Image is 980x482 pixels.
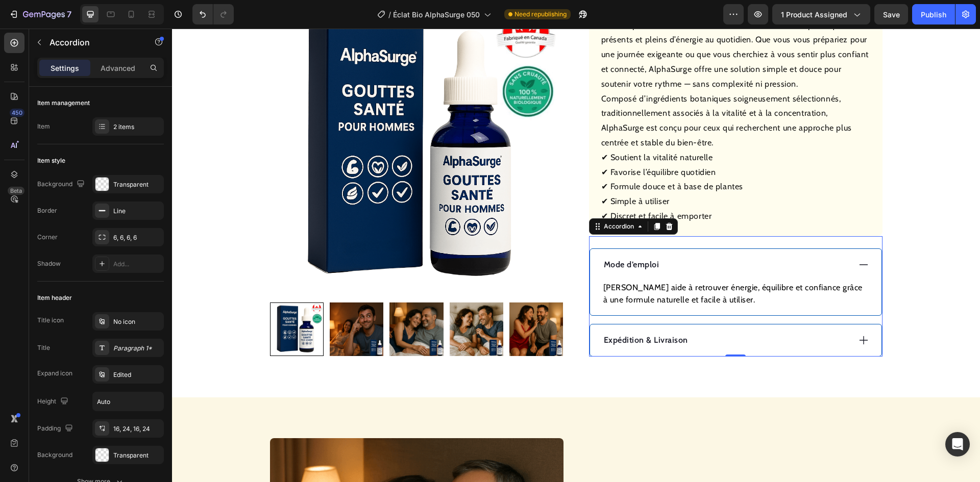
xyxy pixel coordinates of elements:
[432,230,487,242] p: Mode d’emploi
[67,8,71,20] p: 7
[37,293,72,302] div: Item header
[912,4,955,24] button: Publish
[430,304,518,319] div: Rich Text Editor. Editing area: main
[113,451,161,460] div: Transparent
[37,206,57,215] div: Border
[37,422,75,436] div: Padding
[388,9,391,20] span: /
[113,233,161,242] div: 6, 6, 6, 6
[772,4,870,24] button: 1 product assigned
[37,369,72,378] div: Expand icon
[430,193,464,202] div: Accordion
[37,122,50,131] div: Item
[4,4,76,24] button: 7
[429,65,680,119] p: Composé d’ingrédients botaniques soigneusement sélectionnés, traditionnellement associés à la vit...
[37,450,72,460] div: Background
[37,343,50,352] div: Title
[113,122,161,132] div: 2 items
[113,424,161,434] div: 16, 24, 16, 24
[945,432,970,456] div: Open Intercom Messenger
[50,36,136,48] p: Accordion
[8,187,24,195] div: Beta
[37,177,87,191] div: Background
[37,233,58,242] div: Corner
[37,98,90,108] div: Item management
[93,392,163,411] input: Auto
[113,344,161,353] div: Paragraph 1*
[431,253,696,277] p: [PERSON_NAME] aide à retrouver énergie, équilibre et confiance grâce à une formule naturelle et f...
[874,4,908,24] button: Save
[113,207,161,216] div: Line
[10,109,24,117] div: 450
[781,9,847,20] span: 1 product assigned
[113,370,161,379] div: Edited
[429,124,572,192] p: ✔ Soutient la vitalité naturelle ✔ Favorise l’équilibre quotidien ✔ Formule douce et à base de pl...
[51,63,79,73] p: Settings
[393,9,480,20] span: Éclat Bio AlphaSurge 050
[113,317,161,326] div: No icon
[37,316,64,325] div: Title icon
[192,4,234,24] div: Undo/Redo
[921,9,946,20] div: Publish
[37,259,61,268] div: Shadow
[101,63,135,73] p: Advanced
[514,10,567,19] span: Need republishing
[37,395,70,409] div: Height
[113,260,161,269] div: Add...
[883,10,900,19] span: Save
[113,180,161,189] div: Transparent
[430,229,489,244] div: Rich Text Editor. Editing area: main
[172,29,980,482] iframe: Design area
[37,156,65,165] div: Item style
[432,306,516,318] p: Expédition & Livraison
